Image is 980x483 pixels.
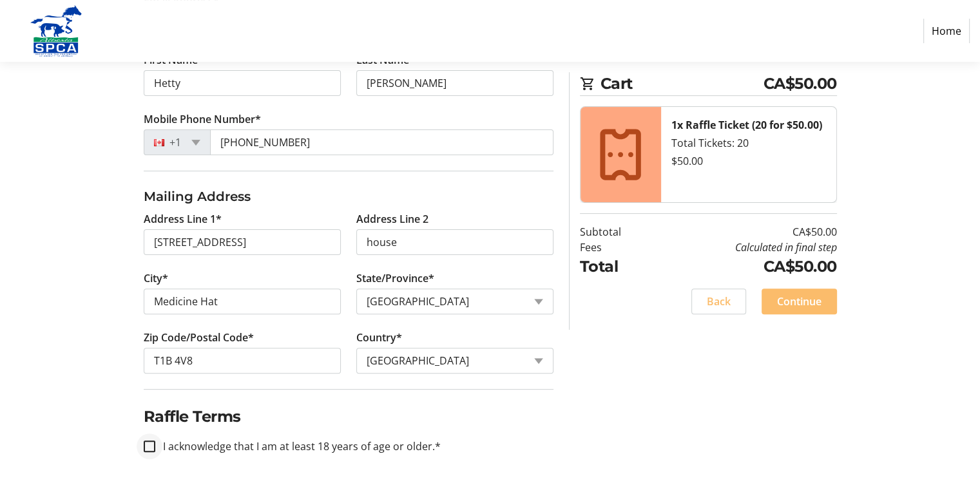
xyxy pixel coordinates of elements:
[762,289,837,314] button: Continue
[691,289,746,314] button: Back
[210,129,553,155] input: (506) 234-5678
[654,255,837,278] td: CA$50.00
[144,111,261,127] label: Mobile Phone Number*
[580,240,654,255] td: Fees
[580,255,654,278] td: Total
[356,330,402,345] label: Country*
[764,72,837,95] span: CA$50.00
[654,240,837,255] td: Calculated in final step
[10,5,102,57] img: Alberta SPCA's Logo
[654,224,837,240] td: CA$50.00
[671,153,826,169] div: $50.00
[356,211,428,227] label: Address Line 2
[144,270,168,286] label: City*
[777,294,821,309] span: Continue
[707,294,731,309] span: Back
[600,72,764,95] span: Cart
[144,330,254,345] label: Zip Code/Postal Code*
[144,211,222,227] label: Address Line 1*
[144,289,341,314] input: City
[356,270,434,286] label: State/Province*
[155,439,441,454] label: I acknowledge that I am at least 18 years of age or older.*
[144,229,341,255] input: Address
[580,224,654,240] td: Subtotal
[144,348,341,374] input: Zip or Postal Code
[144,405,553,428] h2: Raffle Terms
[671,118,822,132] strong: 1x Raffle Ticket (20 for $50.00)
[923,19,970,43] a: Home
[671,135,826,151] div: Total Tickets: 20
[144,187,553,206] h3: Mailing Address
